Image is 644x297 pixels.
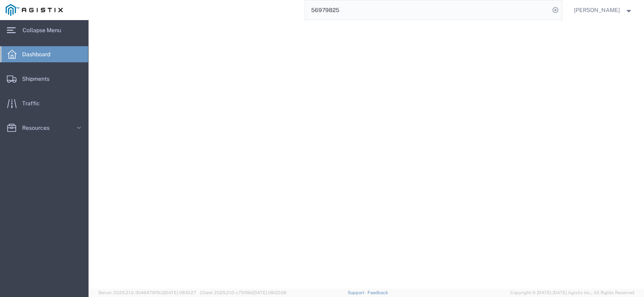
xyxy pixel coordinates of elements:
span: [DATE] 08:10:27 [164,290,196,295]
input: Search for shipment number, reference number [305,0,550,20]
a: Dashboard [0,46,88,62]
span: Server: 2025.21.0-3046479f1b3 [98,290,196,295]
span: [DATE] 08:02:06 [253,290,287,295]
a: Feedback [367,290,388,295]
span: Dashboard [22,46,56,62]
a: Resources [0,120,88,136]
span: Resources [22,120,55,136]
span: Collapse Menu [23,22,67,38]
span: Client: 2025.21.0-c751f8d [200,290,287,295]
span: Craig Clark [574,6,620,14]
span: Traffic [22,95,45,111]
iframe: FS Legacy Container [89,20,644,289]
a: Traffic [0,95,88,111]
span: Shipments [22,71,55,87]
button: [PERSON_NAME] [574,5,633,15]
span: Copyright © [DATE]-[DATE] Agistix Inc., All Rights Reserved [510,289,634,296]
a: Shipments [0,71,88,87]
img: logo [6,4,63,16]
a: Support [348,290,368,295]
